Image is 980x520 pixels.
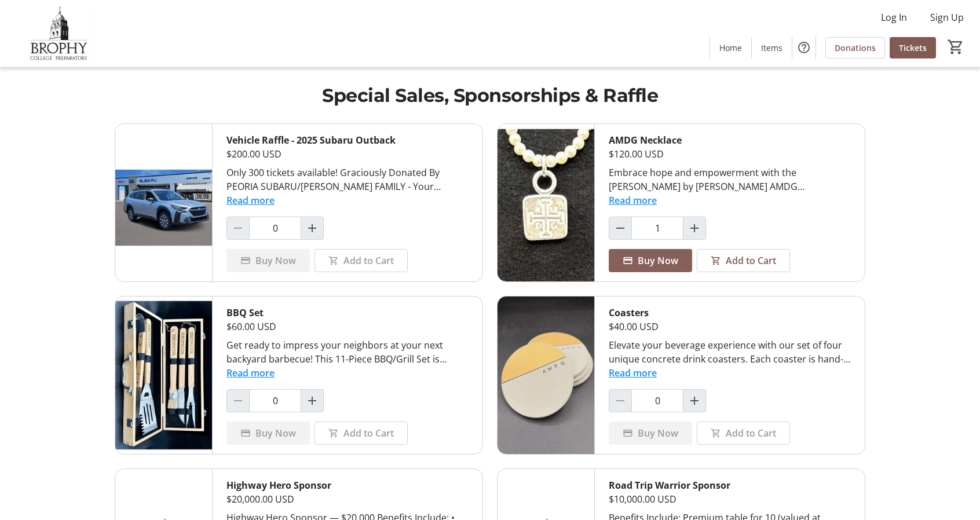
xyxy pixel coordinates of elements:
div: Road Trip Warrior Sponsor [609,478,851,492]
button: Cart [945,36,966,57]
div: BBQ Set [226,306,469,320]
div: Elevate your beverage experience with our set of four unique concrete drink coasters. Each coaste... [609,338,851,366]
div: Coasters [609,306,851,320]
button: Help [792,36,816,59]
img: Vehicle Raffle - 2025 Subaru Outback [115,124,212,281]
img: Coasters [498,296,594,454]
input: Vehicle Raffle - 2025 Subaru Outback Quantity [249,217,301,240]
div: $10,000.00 USD [609,492,851,506]
img: AMDG Necklace [498,124,594,281]
img: Brophy College Preparatory 's Logo [7,5,110,63]
a: Tickets [890,37,936,58]
span: Items [761,42,782,54]
button: Read more [226,193,275,207]
button: Decrement by one [609,217,631,239]
a: Items [752,37,792,58]
button: Read more [609,366,657,380]
button: Sign Up [921,8,973,27]
div: $200.00 USD [226,147,469,161]
span: Home [719,42,742,54]
div: Highway Hero Sponsor [226,478,469,492]
a: Donations [825,37,885,58]
div: Embrace hope and empowerment with the [PERSON_NAME] by [PERSON_NAME] AMDG [PERSON_NAME] necklace,... [609,166,851,193]
span: Sign Up [930,10,964,24]
div: Get ready to impress your neighbors at your next backyard barbecue! This 11-Piece BBQ/Grill Set i... [226,338,469,366]
div: $60.00 USD [226,320,469,334]
button: Increment by one [683,217,705,239]
div: $120.00 USD [609,147,851,161]
button: Add to Cart [697,249,790,272]
div: AMDG Necklace [609,133,851,147]
div: Vehicle Raffle - 2025 Subaru Outback [226,133,469,147]
a: Home [710,37,751,58]
button: Read more [609,193,657,207]
button: Read more [226,366,275,380]
button: Buy Now [609,249,692,272]
input: BBQ Set Quantity [249,389,301,412]
span: Tickets [899,42,927,54]
div: $40.00 USD [609,320,851,334]
span: Buy Now [638,254,678,268]
input: AMDG Necklace Quantity [631,217,683,240]
div: Only 300 tickets available! Graciously Donated By PEORIA SUBARU/[PERSON_NAME] FAMILY - Your Great... [226,166,469,193]
button: Log In [872,8,916,27]
input: Coasters Quantity [631,389,683,412]
button: Increment by one [683,390,705,412]
img: BBQ Set [115,296,212,454]
button: Increment by one [301,217,323,239]
span: Log In [881,10,907,24]
span: Donations [835,42,876,54]
span: Add to Cart [726,254,776,268]
div: $20,000.00 USD [226,492,469,506]
button: Increment by one [301,390,323,412]
h1: Special Sales, Sponsorships & Raffle [115,82,865,109]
